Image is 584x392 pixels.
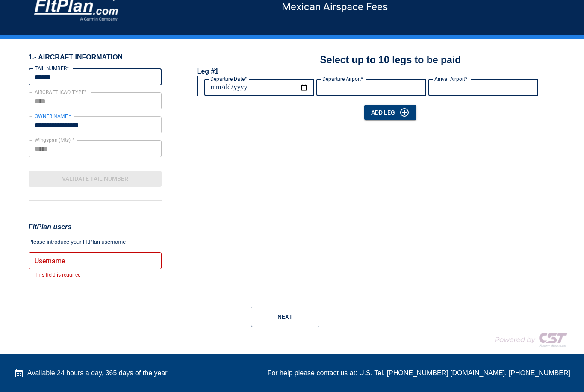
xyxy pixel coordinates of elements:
[14,368,168,378] div: Available 24 hours a day, 365 days of the year
[35,271,156,280] p: This field is required
[434,75,467,83] label: Arrival Airport*
[197,67,219,76] h6: Leg #1
[29,238,162,246] p: Please introduce your FltPlan username
[35,88,87,96] label: AIRCRAFT ICAO TYPE*
[364,105,416,121] button: Add Leg
[268,368,570,378] div: For help please contact us at: U.S. Tel. [PHONE_NUMBER] [DOMAIN_NAME]. [PHONE_NUMBER]
[210,75,247,83] label: Departure Date*
[322,75,363,83] label: Departure Airport*
[485,329,570,350] img: COMPANY LOGO
[29,221,162,233] h3: FltPlan users
[35,112,71,120] label: OWNER NAME *
[29,53,162,62] h6: 1.- AIRCRAFT INFORMATION
[120,6,550,7] h5: Mexican Airspace Fees
[35,136,74,144] label: Wingspan (Mts) *
[251,307,319,327] button: Next
[35,65,69,72] label: TAIL NUMBER*
[320,53,461,67] h4: Select up to 10 legs to be paid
